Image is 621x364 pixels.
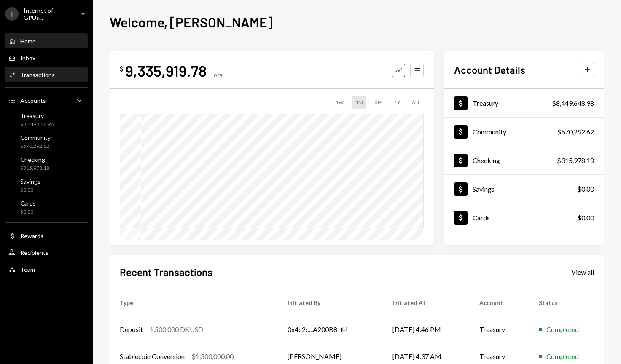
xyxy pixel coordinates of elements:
[20,165,49,172] div: $315,978.18
[20,121,54,128] div: $8,449,648.98
[150,324,203,335] div: 1,500,000 DKUSD
[5,153,88,174] a: Checking$315,978.18
[391,96,403,109] div: 1Y
[110,289,277,316] th: Type
[5,175,88,195] a: Savings$0.00
[277,289,382,316] th: Initiated By
[5,245,88,260] a: Recipients
[529,289,604,316] th: Status
[20,178,40,185] div: Savings
[552,98,594,108] div: $8,449,648.98
[5,131,88,152] a: Community$570,292.62
[546,351,579,361] div: Completed
[5,7,19,21] div: I
[473,214,490,222] div: Cards
[546,324,579,335] div: Completed
[5,228,88,243] a: Rewards
[5,50,88,65] a: Inbox
[20,266,35,273] div: Team
[120,64,124,73] div: $
[210,71,224,78] div: Total
[5,110,88,130] a: Treasury$8,449,648.98
[409,96,424,109] div: ALL
[473,99,498,107] div: Treasury
[20,71,55,78] div: Transactions
[444,118,604,146] a: Community$570,292.62
[371,96,386,109] div: 3M
[352,96,366,109] div: 1M
[20,209,36,216] div: $0.00
[20,54,35,62] div: Inbox
[20,156,49,163] div: Checking
[444,175,604,203] a: Savings$0.00
[5,93,88,108] a: Accounts
[444,89,604,117] a: Treasury$8,449,648.98
[382,289,469,316] th: Initiated At
[110,13,273,30] h1: Welcome, [PERSON_NAME]
[20,143,51,150] div: $570,292.62
[332,96,347,109] div: 1W
[125,61,207,80] div: 9,335,919.78
[191,351,234,361] div: $1,500,000.00
[20,134,51,141] div: Community
[20,232,43,239] div: Rewards
[473,156,500,164] div: Checking
[469,316,529,343] td: Treasury
[20,112,54,119] div: Treasury
[577,213,594,223] div: $0.00
[454,63,525,77] h2: Account Details
[382,316,469,343] td: [DATE] 4:46 PM
[577,184,594,194] div: $0.00
[5,262,88,277] a: Team
[20,187,40,194] div: $0.00
[120,351,185,361] div: Stablecoin Conversion
[473,128,506,136] div: Community
[120,265,212,279] h2: Recent Transactions
[20,97,46,104] div: Accounts
[571,268,594,276] div: View all
[5,33,88,48] a: Home
[557,155,594,166] div: $315,978.18
[5,67,88,82] a: Transactions
[444,146,604,174] a: Checking$315,978.18
[24,7,73,21] div: Internet of GPUs...
[5,197,88,217] a: Cards$0.00
[444,203,604,232] a: Cards$0.00
[473,185,495,193] div: Savings
[571,267,594,276] a: View all
[557,127,594,137] div: $570,292.62
[288,324,337,335] div: 0x4c2c...A200B8
[120,324,143,335] div: Deposit
[20,200,36,207] div: Cards
[20,249,48,256] div: Recipients
[20,37,36,45] div: Home
[469,289,529,316] th: Account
